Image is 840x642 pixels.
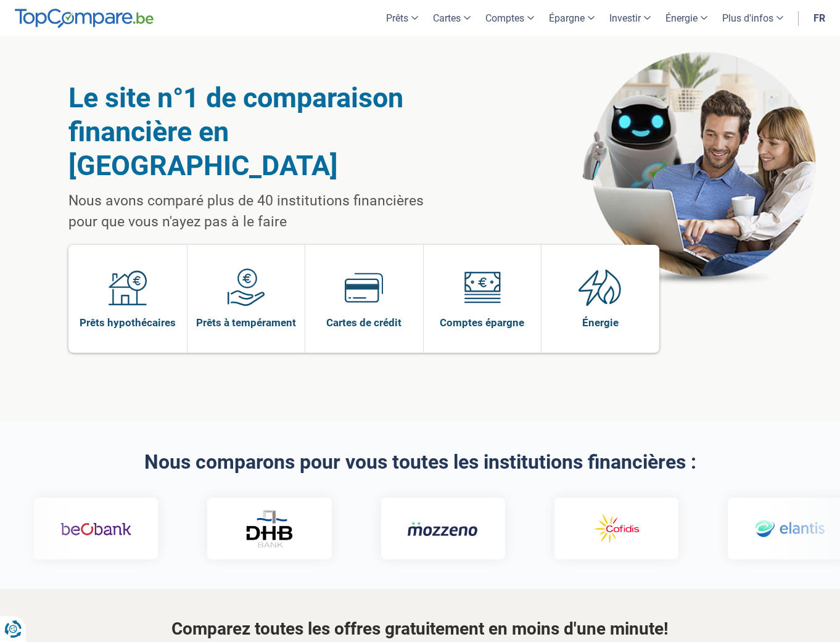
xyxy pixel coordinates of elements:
img: DHB Bank [244,510,293,548]
img: Prêts à tempérament [227,268,265,307]
h3: Comparez toutes les offres gratuitement en moins d'une minute! [68,620,772,639]
span: Prêts hypothécaires [80,316,176,329]
img: Cofidis [580,511,651,547]
a: Prêts hypothécaires Prêts hypothécaires [68,245,187,353]
a: Cartes de crédit Cartes de crédit [305,245,423,353]
span: Comptes épargne [440,316,524,329]
a: Comptes épargne Comptes épargne [424,245,541,353]
img: TopCompare [15,9,154,28]
span: Prêts à tempérament [196,316,296,329]
h1: Le site n°1 de comparaison financière en [GEOGRAPHIC_DATA] [68,81,455,183]
img: Cartes de crédit [345,268,383,307]
h2: Nous comparons pour vous toutes les institutions financières : [68,451,772,473]
img: Elantis [753,511,824,547]
span: Énergie [582,316,619,329]
span: Cartes de crédit [326,316,401,329]
img: Beobank [59,511,130,547]
img: Mozzeno [406,521,477,537]
a: Prêts à tempérament Prêts à tempérament [187,245,305,353]
img: Énergie [579,268,622,307]
img: Prêts hypothécaires [109,268,147,307]
p: Nous avons comparé plus de 40 institutions financières pour que vous n'ayez pas à le faire [68,191,455,233]
img: Comptes épargne [463,268,501,307]
a: Énergie Énergie [541,245,659,353]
